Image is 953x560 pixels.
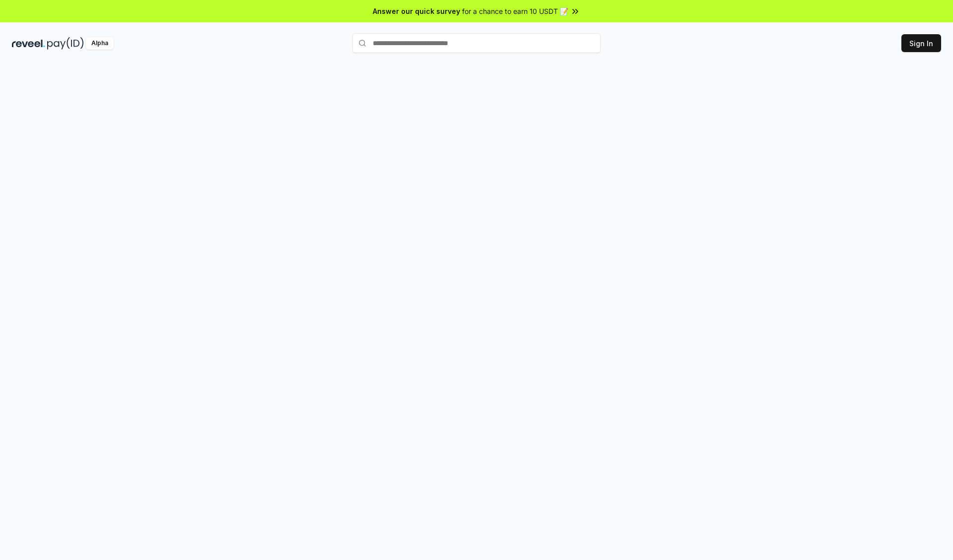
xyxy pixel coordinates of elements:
img: pay_id [47,37,84,50]
button: Sign In [901,34,941,52]
img: reveel_dark [12,37,45,50]
div: Alpha [86,37,114,50]
span: Answer our quick survey [373,6,460,16]
span: for a chance to earn 10 USDT 📝 [462,6,568,16]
